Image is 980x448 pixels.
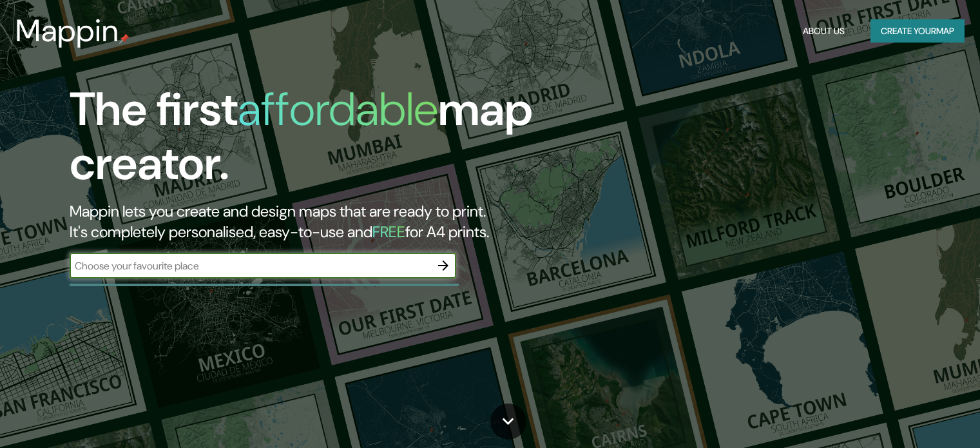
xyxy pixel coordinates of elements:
button: Create yourmap [870,19,965,43]
h1: The first map creator. [70,83,560,201]
h2: Mappin lets you create and design maps that are ready to print. It's completely personalised, eas... [70,201,560,242]
img: mappin-pin [119,34,130,44]
h5: FREE [372,222,405,242]
button: About Us [798,19,850,43]
input: Choose your favourite place [70,258,430,273]
h3: Mappin [15,13,119,49]
h1: affordable [238,79,438,139]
